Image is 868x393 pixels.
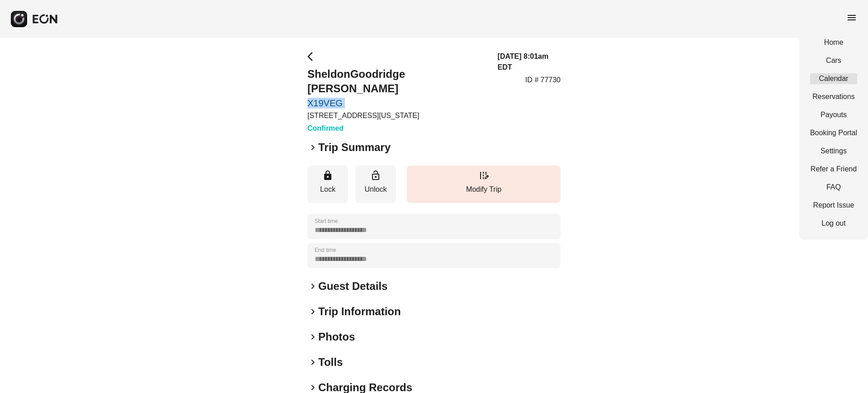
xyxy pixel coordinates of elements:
[355,166,396,203] button: Unlock
[360,184,392,195] p: Unlock
[318,140,391,155] h2: Trip Summary
[307,98,487,109] a: X19VEG
[810,109,857,120] a: Payouts
[810,164,857,175] a: Refer a Friend
[318,355,343,369] h2: Tolls
[810,146,857,156] a: Settings
[318,330,355,344] h2: Photos
[810,128,857,138] a: Booking Portal
[307,306,318,317] span: keyboard_arrow_right
[810,91,857,102] a: Reservations
[307,382,318,393] span: keyboard_arrow_right
[846,12,857,23] span: menu
[307,110,487,121] p: [STREET_ADDRESS][US_STATE]
[525,75,561,85] p: ID # 77730
[318,304,401,319] h2: Trip Information
[810,55,857,66] a: Cars
[318,279,387,294] h2: Guest Details
[307,51,318,62] span: arrow_back_ios
[370,170,381,181] span: lock_open
[307,357,318,368] span: keyboard_arrow_right
[810,182,857,193] a: FAQ
[307,331,318,342] span: keyboard_arrow_right
[478,170,489,181] span: edit_road
[312,184,344,195] p: Lock
[411,184,556,195] p: Modify Trip
[810,218,857,229] a: Log out
[810,200,857,211] a: Report Issue
[810,37,857,48] a: Home
[307,166,348,203] button: Lock
[307,142,318,153] span: keyboard_arrow_right
[307,67,487,96] h2: SheldonGoodridge [PERSON_NAME]
[810,73,857,84] a: Calendar
[307,281,318,292] span: keyboard_arrow_right
[498,51,561,73] h3: [DATE] 8:01am EDT
[407,166,561,203] button: Modify Trip
[322,170,333,181] span: lock
[307,123,487,134] h3: Confirmed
